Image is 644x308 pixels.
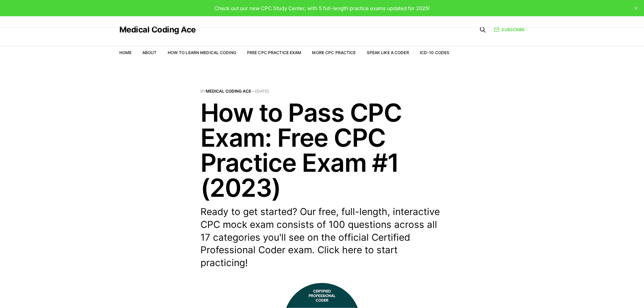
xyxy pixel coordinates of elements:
[214,5,430,11] span: Check out our new CPC Study Center, with 5 full-length practice exams updated for 2025!
[247,50,302,55] a: Free CPC Practice Exam
[255,89,269,94] time: [DATE]
[367,50,409,55] a: Speak Like a Coder
[200,89,444,93] span: By —
[312,50,356,55] a: More CPC Practice
[168,50,236,55] a: How to Learn Medical Coding
[142,50,157,55] a: About
[200,206,444,269] p: Ready to get started? Our free, full-length, interactive CPC mock exam consists of 100 questions ...
[119,50,132,55] a: Home
[119,26,196,34] a: Medical Coding Ace
[420,50,449,55] a: ICD-10 Codes
[630,3,641,14] button: close
[494,26,525,33] a: Subscribe
[200,100,444,200] h1: How to Pass CPC Exam: Free CPC Practice Exam #1 (2023)
[206,89,251,94] a: Medical Coding Ace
